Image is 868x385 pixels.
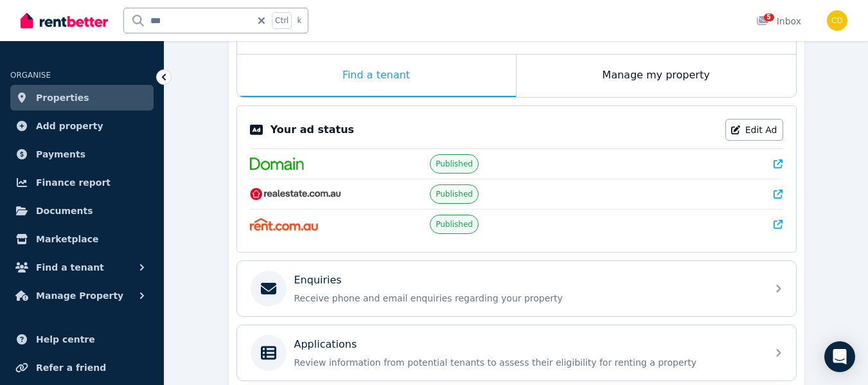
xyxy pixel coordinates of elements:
p: Applications [294,337,357,352]
a: Help centre [10,327,154,352]
a: Edit Ad [725,119,783,141]
a: Refer a friend [10,355,154,381]
span: k [297,15,301,26]
span: Published [436,159,473,169]
a: EnquiriesReceive phone and email enquiries regarding your property [237,261,796,316]
span: 5 [764,13,774,21]
img: Rent.com.au [250,218,319,231]
a: Properties [10,85,154,111]
div: Open Intercom Messenger [824,341,855,372]
img: RealEstate.com.au [250,188,342,201]
span: Manage Property [36,288,123,303]
span: Properties [36,90,89,105]
span: Marketplace [36,231,98,247]
div: Inbox [756,15,801,28]
img: Domain.com.au [250,157,304,170]
a: Documents [10,198,154,224]
img: RentBetter [21,11,108,30]
span: Finance report [36,175,111,190]
span: Payments [36,147,85,162]
span: ORGANISE [10,71,51,80]
a: ApplicationsReview information from potential tenants to assess their eligibility for renting a p... [237,325,796,381]
div: Manage my property [517,55,796,97]
p: Receive phone and email enquiries regarding your property [294,292,759,305]
span: Refer a friend [36,360,106,375]
p: Enquiries [294,273,342,288]
a: Marketplace [10,226,154,252]
a: Finance report [10,170,154,195]
p: Review information from potential tenants to assess their eligibility for renting a property [294,356,759,369]
span: Published [436,189,473,199]
p: Your ad status [270,122,354,138]
span: Ctrl [272,12,292,29]
span: Help centre [36,332,95,347]
button: Manage Property [10,283,154,309]
span: Add property [36,118,103,134]
span: Documents [36,203,93,219]
button: Find a tenant [10,255,154,280]
a: Add property [10,113,154,139]
a: Payments [10,141,154,167]
span: Find a tenant [36,260,104,275]
div: Find a tenant [237,55,516,97]
span: Published [436,219,473,229]
img: Chris Dimitropoulos [827,10,847,31]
